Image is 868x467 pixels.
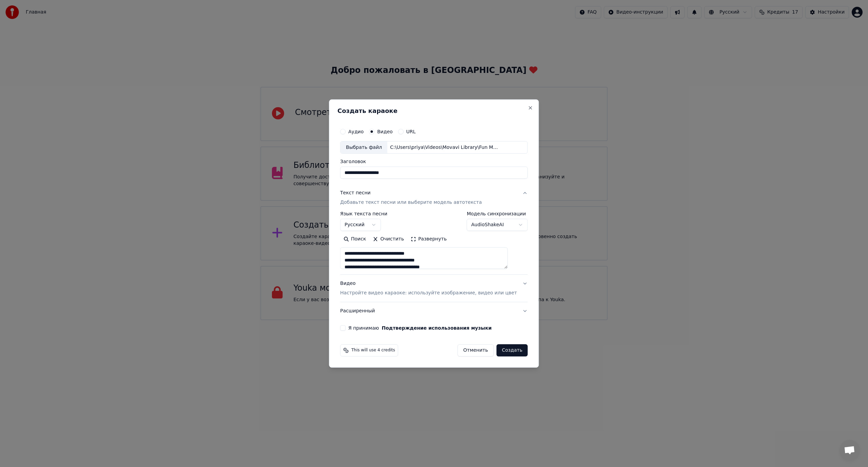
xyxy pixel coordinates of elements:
[406,129,416,134] label: URL
[340,302,528,320] button: Расширенный
[340,280,517,297] div: Видео
[382,326,492,330] button: Я принимаю
[407,234,450,245] button: Развернуть
[340,199,482,206] p: Добавьте текст песни или выберите модель автотекста
[340,212,528,275] div: Текст песниДобавьте текст песни или выберите модель автотекста
[340,234,369,245] button: Поиск
[387,144,502,151] div: C:\Users\priya\Videos\Movavi Library\Fun Mode — Эхо Войны.mp4
[377,129,393,134] label: Видео
[348,326,492,330] label: Я принимаю
[457,344,494,356] button: Отменить
[337,108,530,114] h2: Создать караоке
[340,159,528,164] label: Заголовок
[340,290,517,296] p: Настройте видео караоке: используйте изображение, видео или цвет
[496,344,528,356] button: Создать
[351,348,395,353] span: This will use 4 credits
[340,141,387,154] div: Выбрать файл
[467,212,528,216] label: Модель синхронизации
[370,234,408,245] button: Очистить
[340,184,528,212] button: Текст песниДобавьте текст песни или выберите модель автотекста
[340,275,528,302] button: ВидеоНастройте видео караоке: используйте изображение, видео или цвет
[340,212,387,216] label: Язык текста песни
[348,129,363,134] label: Аудио
[340,190,371,197] div: Текст песни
